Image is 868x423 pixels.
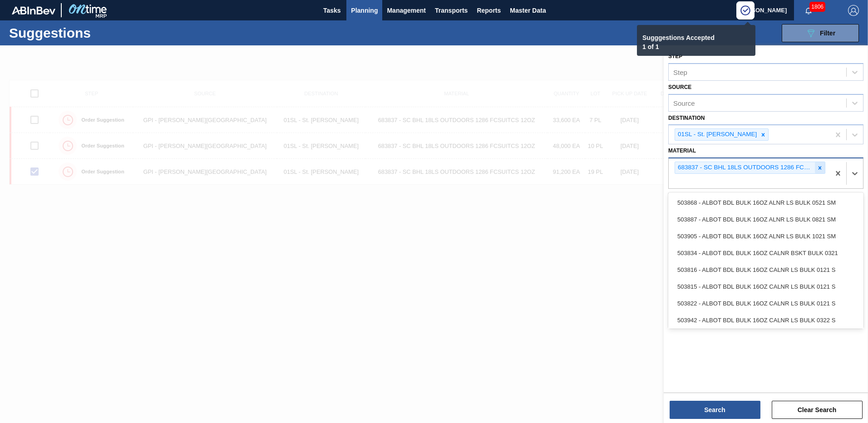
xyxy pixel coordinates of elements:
[477,5,501,16] span: Reports
[642,43,739,50] p: 1 of 1
[820,30,835,37] span: Filter
[668,261,863,278] div: 503816 - ALBOT BDL BULK 16OZ CALNR LS BULK 0121 S
[668,278,863,295] div: 503815 - ALBOT BDL BULK 16OZ CALNR LS BULK 0121 S
[510,5,546,16] span: Master Data
[673,99,695,107] div: Source
[668,53,682,59] label: Step
[675,162,815,173] div: 683837 - SC BHL 18LS OUTDOORS 1286 FCSUITCS 12OZ
[322,5,342,16] span: Tasks
[809,2,825,12] span: 1806
[668,115,705,121] label: Destination
[740,5,751,16] img: Círculo Indicando o Processamento da operação
[351,5,378,16] span: Planning
[668,194,863,211] div: 503868 - ALBOT BDL BULK 16OZ ALNR LS BULK 0521 SM
[642,34,739,41] p: Sugggestions Accepted
[675,129,758,140] div: 01SL - St. [PERSON_NAME]
[668,148,696,154] label: Material
[387,5,426,16] span: Management
[668,295,863,312] div: 503822 - ALBOT BDL BULK 16OZ CALNR LS BULK 0121 S
[848,5,859,16] img: Logout
[9,28,170,38] h1: Suggestions
[668,211,863,228] div: 503887 - ALBOT BDL BULK 16OZ ALNR LS BULK 0821 SM
[12,6,55,15] img: TNhmsLtSVTkK8tSr43FrP2fwEKptu5GPRR3wAAAABJRU5ErkJggg==
[668,84,691,90] label: Source
[435,5,468,16] span: Transports
[673,68,687,76] div: Step
[668,245,863,261] div: 503834 - ALBOT BDL BULK 16OZ CALNR BSKT BULK 0321
[794,4,823,17] button: Notifications
[668,312,863,329] div: 503942 - ALBOT BDL BULK 16OZ CALNR LS BULK 0322 S
[668,228,863,245] div: 503905 - ALBOT BDL BULK 16OZ ALNR LS BULK 1021 SM
[668,192,717,198] label: Material Group
[782,24,859,42] button: Filter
